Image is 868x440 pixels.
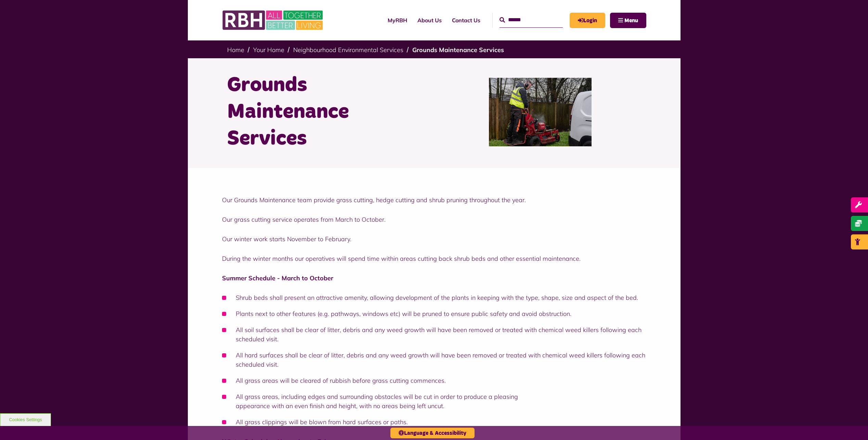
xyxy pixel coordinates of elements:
li: All grass areas, including edges and surrounding obstacles will be cut in order to produce a plea... [222,392,646,411]
li: All hard surfaces shall be clear of litter, debris and any weed growth will have been removed or ... [222,351,646,369]
p: Our Grounds Maintenance team provide grass cutting, hedge cutting and shrub pruning throughout th... [222,195,646,205]
a: MyRBH [570,13,605,28]
li: All grass areas will be cleared of rubbish before grass cutting commences. [222,376,646,385]
img: RBH [222,7,325,34]
li: Plants next to other features (e.g. pathways, windows etc) will be pruned to ensure public safety... [222,309,646,318]
p: During the winter months our operatives will spend time within areas cutting back shrub beds and ... [222,254,646,263]
span: Menu [624,18,638,23]
a: Your Home [253,46,284,54]
li: Shrub beds shall present an attractive amenity, allowing development of the plants in keeping wit... [222,293,646,302]
strong: Summer Schedule - March to October [222,274,333,282]
p: Our winter work starts November to February. [222,234,646,244]
a: Neighbourhood Environmental Services [293,46,403,54]
li: All grass clippings will be blown from hard surfaces or paths. [222,417,646,427]
a: About Us [412,11,447,29]
p: Our grass cutting service operates from March to October. [222,215,646,224]
a: MyRBH [383,11,412,29]
iframe: Netcall Web Assistant for live chat [837,409,868,440]
a: Contact Us [447,11,485,29]
a: Grounds Maintenance Services [412,46,504,54]
img: SAZMEDIA RBH 23FEB2024 8 [489,78,592,146]
button: Language & Accessibility [390,428,475,438]
a: Home [227,46,244,54]
li: All soil surfaces shall be clear of litter, debris and any weed growth will have been removed or ... [222,325,646,344]
button: Navigation [610,13,646,28]
h1: Grounds Maintenance Services [227,72,429,152]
